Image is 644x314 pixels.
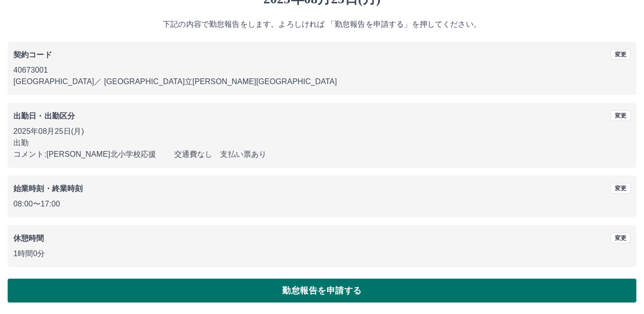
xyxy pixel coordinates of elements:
[13,234,44,242] b: 休憩時間
[8,279,636,303] button: 勤怠報告を申請する
[13,76,631,87] p: [GEOGRAPHIC_DATA] ／ [GEOGRAPHIC_DATA]立[PERSON_NAME][GEOGRAPHIC_DATA]
[13,137,631,149] p: 出勤
[8,19,636,30] p: 下記の内容で勤怠報告をします。よろしければ 「勤怠報告を申請する」を押してください。
[611,110,631,121] button: 変更
[13,248,631,260] p: 1時間0分
[13,112,75,120] b: 出勤日・出勤区分
[611,49,631,60] button: 変更
[13,65,631,76] p: 40673001
[611,183,631,194] button: 変更
[13,198,631,210] p: 08:00 〜 17:00
[13,126,631,137] p: 2025年08月25日(月)
[13,184,83,193] b: 始業時刻・終業時刻
[13,149,631,160] p: コメント: [PERSON_NAME]北小学校応援 交通費なし 支払い票あり
[13,51,52,59] b: 契約コード
[611,233,631,243] button: 変更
